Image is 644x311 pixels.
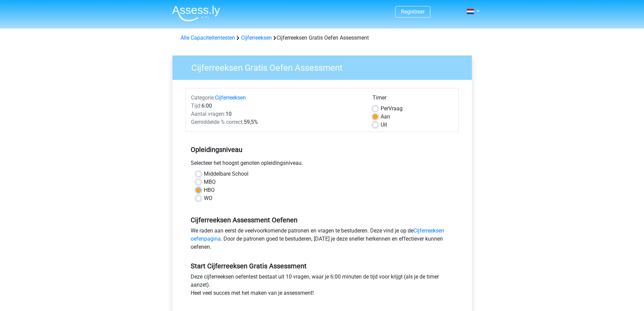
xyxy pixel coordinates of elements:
label: Aan [381,113,390,121]
label: WO [204,194,212,202]
span: Tijd: [191,103,201,109]
div: 59,5% [186,118,367,126]
div: We raden aan eerst de veelvoorkomende patronen en vragen te bestuderen. Deze vind je op de . Door... [186,227,459,254]
label: HBO [204,186,215,194]
label: Vraag [381,105,403,113]
div: 6:00 [186,102,367,110]
a: Cijferreeksen [241,35,272,41]
div: Deze cijferreeksen oefentest bestaat uit 10 vragen, waar je 6:00 minuten de tijd voor krijgt (als... [186,273,459,300]
span: Aantal vragen: [191,111,225,117]
span: Per [381,105,388,112]
span: Gemiddelde % correct: [191,119,244,125]
label: Uit [381,121,387,129]
h5: Opleidingsniveau [191,143,454,156]
img: Assessly [172,5,220,21]
a: Alle Capaciteitentesten [181,35,235,41]
h5: Start Cijferreeksen Gratis Assessment [191,262,454,270]
div: Timer [373,94,453,105]
label: Middelbare School [204,170,248,178]
div: Selecteer het hoogst genoten opleidingsniveau. [186,159,459,170]
div: 10 [186,110,367,118]
h5: Cijferreeksen Assessment Oefenen [191,216,454,224]
label: MBO [204,178,216,186]
span: Categorie: [191,94,215,101]
h3: Cijferreeksen Gratis Oefen Assessment [183,60,467,73]
a: Registreer [401,8,425,15]
div: Cijferreeksen Gratis Oefen Assessment [178,34,467,42]
a: Cijferreeksen [215,94,246,101]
